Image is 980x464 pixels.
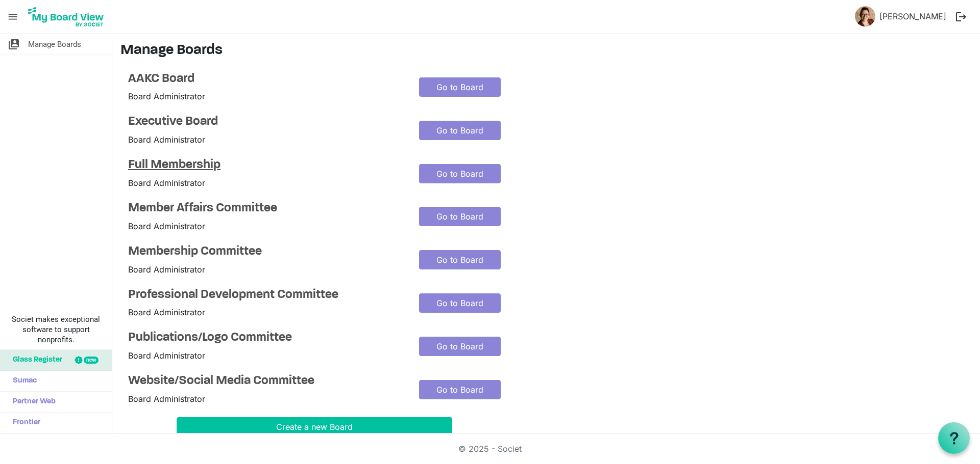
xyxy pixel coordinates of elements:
[128,91,205,101] span: Board Administrator
[419,121,501,140] a: Go to Board
[128,350,205,361] span: Board Administrator
[855,6,875,26] img: HGOZiN4Rxb5R5xlToys-hhwhaMh-etPwgU26aSzhvBBS7mUkJ2_nNSIb9O7EVWfvl2kup0Uehf5PhZbZfx7rZA_thumb.png
[419,250,501,269] a: Go to Board
[419,293,501,313] a: Go to Board
[28,34,81,54] span: Manage Boards
[128,307,205,317] span: Board Administrator
[128,288,404,303] a: Professional Development Committee
[419,380,501,399] a: Go to Board
[8,413,40,433] span: Frontier
[419,337,501,356] a: Go to Board
[128,264,205,275] span: Board Administrator
[8,34,20,54] span: switch_account
[128,115,404,129] a: Executive Board
[128,244,404,259] a: Membership Committee
[120,42,972,60] h3: Manage Boards
[128,331,404,345] a: Publications/Logo Committee
[128,374,404,389] a: Website/Social Media Committee
[5,314,107,345] span: Societ makes exceptional software to support nonprofits.
[458,444,522,454] a: © 2025 - Societ
[128,72,404,87] a: AAKC Board
[419,77,501,97] a: Go to Board
[8,392,56,412] span: Partner Web
[84,357,99,364] div: new
[3,7,22,26] span: menu
[177,417,452,436] button: Create a new Board
[128,134,205,145] span: Board Administrator
[419,164,501,183] a: Go to Board
[128,201,404,216] a: Member Affairs Committee
[8,350,62,370] span: Glass Register
[128,221,205,231] span: Board Administrator
[128,178,205,188] span: Board Administrator
[25,4,107,30] img: My Board View Logo
[950,6,972,28] button: logout
[419,207,501,226] a: Go to Board
[128,394,205,404] span: Board Administrator
[8,371,37,391] span: Sumac
[875,6,950,26] a: [PERSON_NAME]
[128,158,404,173] a: Full Membership
[25,4,111,30] a: My Board View Logo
